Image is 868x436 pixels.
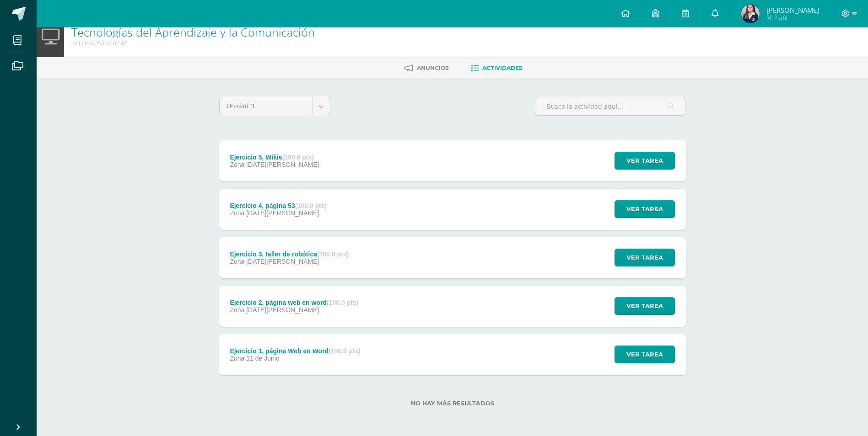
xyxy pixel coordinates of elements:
[282,154,314,161] strong: (100.0 pts)
[230,258,244,265] span: Zona
[417,64,449,71] span: Anuncios
[766,5,819,15] span: [PERSON_NAME]
[766,14,819,21] span: Mi Perfil
[220,97,330,115] a: Unidad 3
[741,5,760,23] img: e81cb16aae2e9b165c251855349d79c7.png
[219,400,686,407] label: No hay más resultados
[71,38,315,47] div: Tercero Básico 'A'
[226,97,306,115] span: Unidad 3
[329,347,360,355] strong: (100.0 pts)
[626,201,663,218] span: Ver tarea
[615,200,675,218] button: Ver tarea
[626,152,663,169] span: Ver tarea
[230,306,244,314] span: Zona
[317,250,349,258] strong: (100.0 pts)
[230,355,244,362] span: Zona
[71,26,315,38] h1: Tecnologías del Aprendizaje y la Comunicación
[230,161,244,168] span: Zona
[230,299,358,306] div: Ejercicio 2, página web en word
[535,97,685,115] input: Busca la actividad aquí...
[230,250,349,258] div: Ejercicio 3, taller de robótica
[615,297,675,315] button: Ver tarea
[295,202,327,209] strong: (100.0 pts)
[471,61,523,75] a: Actividades
[246,161,319,168] span: [DATE][PERSON_NAME]
[230,154,319,161] div: Ejercicio 5, Wikis
[482,64,523,71] span: Actividades
[246,258,319,265] span: [DATE][PERSON_NAME]
[615,152,675,170] button: Ver tarea
[71,24,315,40] a: Tecnologías del Aprendizaje y la Comunicación
[615,346,675,363] button: Ver tarea
[626,298,663,314] span: Ver tarea
[246,355,279,362] span: 11 de Junio
[404,61,449,75] a: Anuncios
[327,299,358,306] strong: (100.0 pts)
[246,306,319,314] span: [DATE][PERSON_NAME]
[615,249,675,266] button: Ver tarea
[626,346,663,363] span: Ver tarea
[230,202,327,209] div: Ejercicio 4, página 53
[230,347,360,355] div: Ejercicio 1, página Web en Word
[246,209,319,217] span: [DATE][PERSON_NAME]
[230,209,244,217] span: Zona
[626,249,663,266] span: Ver tarea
